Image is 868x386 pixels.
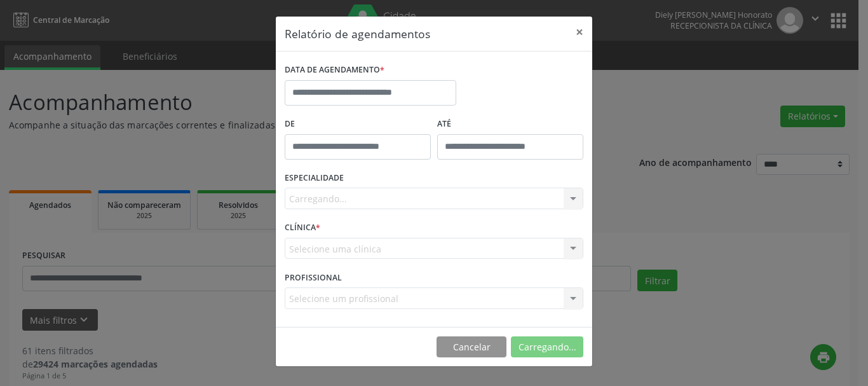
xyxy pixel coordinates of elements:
label: De [285,114,431,134]
label: CLÍNICA [285,218,320,238]
label: DATA DE AGENDAMENTO [285,60,384,80]
button: Carregando... [511,336,583,358]
button: Cancelar [437,336,506,358]
h5: Relatório de agendamentos [285,25,430,42]
label: ATÉ [437,114,583,134]
button: Close [567,17,592,48]
label: ESPECIALIDADE [285,169,344,188]
label: PROFISSIONAL [285,268,342,287]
